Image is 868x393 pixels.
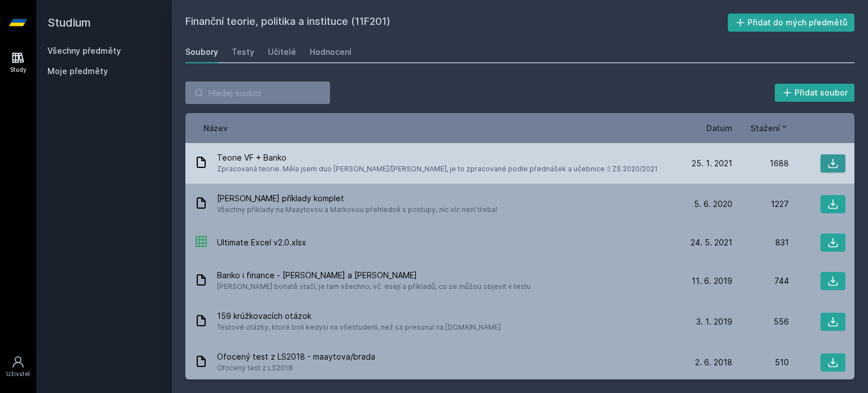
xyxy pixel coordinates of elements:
span: 11. 6. 2019 [692,275,732,287]
div: Uživatel [6,370,30,378]
a: Study [2,45,34,80]
div: XLSX [194,235,208,251]
div: 510 [732,357,789,368]
div: 556 [732,316,789,327]
a: Soubory [185,41,218,63]
div: 744 [732,275,789,287]
span: Ultimate Excel v2.0.xlsx [217,237,306,248]
a: Učitelé [268,41,296,63]
div: 1688 [732,158,789,169]
h2: Finanční teorie, politika a instituce (11F201) [185,14,728,32]
button: Přidat soubor [775,84,855,102]
span: 24. 5. 2021 [691,237,732,248]
a: Testy [232,41,254,63]
button: Název [203,122,228,134]
span: Testové otázky, ktoré boli kedysi na všestudent, než sa presunul na [DOMAIN_NAME] [217,322,501,333]
span: Ofocený test z LS2018 - maaytova/brada [217,351,375,362]
button: Datum [706,122,732,134]
span: 2. 6. 2018 [695,357,732,368]
input: Hledej soubor [185,81,330,104]
button: Stažení [750,122,789,134]
span: Zpracovaná teorie. Měla jsem duo [PERSON_NAME]/[PERSON_NAME], je to zpracované podle přednášek a ... [217,163,658,175]
span: Ofocený test z LS2018 [217,362,375,374]
div: Study [10,66,27,74]
span: 159 krúžkovacích otázok [217,310,501,322]
div: Testy [232,46,254,58]
span: Moje předměty [47,66,108,77]
span: Teorie VF + Banko [217,152,658,163]
a: Všechny předměty [47,46,121,55]
div: Soubory [185,46,218,58]
button: Přidat do mých předmětů [728,14,855,32]
span: 3. 1. 2019 [696,316,732,327]
span: [PERSON_NAME] příklady komplet [217,193,497,204]
div: Hodnocení [310,46,351,58]
a: Hodnocení [310,41,351,63]
span: Stažení [750,122,780,134]
div: Učitelé [268,46,296,58]
span: 5. 6. 2020 [694,198,732,210]
span: Banko i finance - [PERSON_NAME] a [PERSON_NAME] [217,270,531,281]
span: 25. 1. 2021 [692,158,732,169]
div: 831 [732,237,789,248]
span: [PERSON_NAME] bohatě stačí, je tam všechno, vč. esejí a příkladů, co se můžou objevit v testu [217,281,531,292]
div: 1227 [732,198,789,210]
a: Uživatel [2,349,34,384]
span: Všechny příklady na Maaytovou a Markovou přehledně s postupy, nic víc není třeba! [217,204,497,215]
